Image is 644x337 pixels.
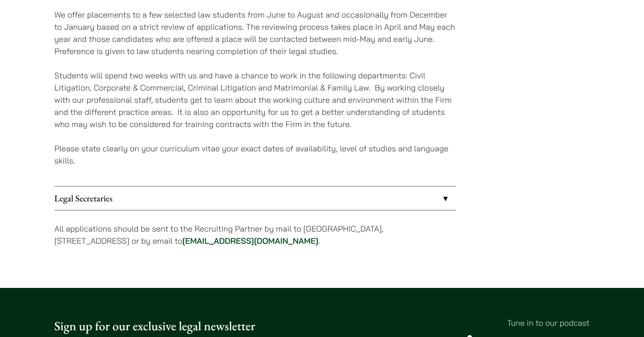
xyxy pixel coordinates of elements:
div: Internships [55,1,456,186]
p: Please state clearly on your curriculum vitae your exact dates of availability, level of studies ... [55,142,456,167]
a: Legal Secretaries [55,187,456,210]
p: Students will spend two weeks with us and have a chance to work in the following departments: Civ... [55,69,456,130]
a: [EMAIL_ADDRESS][DOMAIN_NAME] [183,236,319,246]
p: We offer placements to a few selected law students from June to August and occasionally from Dece... [55,9,456,57]
p: Tune in to our podcast [329,317,590,329]
p: All applications should be sent to the Recruiting Partner by mail to [GEOGRAPHIC_DATA], [STREET_A... [55,223,456,247]
p: Sign up for our exclusive legal newsletter [55,317,315,336]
